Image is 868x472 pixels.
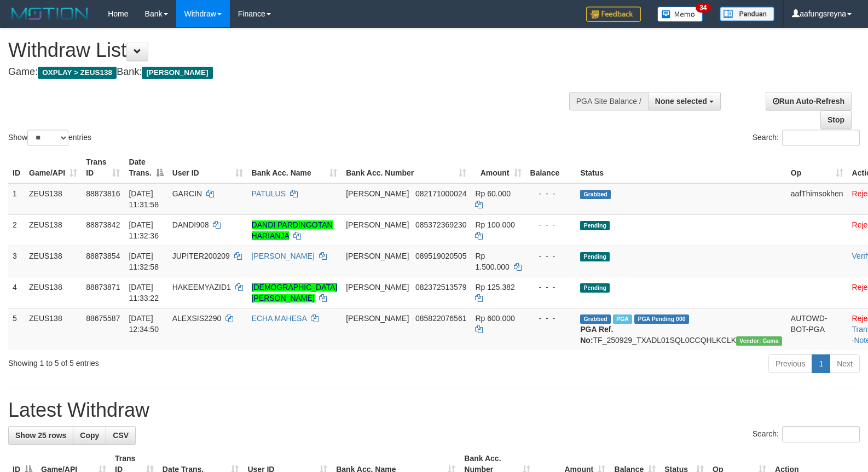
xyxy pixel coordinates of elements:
[580,190,611,199] span: Grabbed
[8,277,25,308] td: 4
[113,431,129,440] span: CSV
[580,325,613,345] b: PGA Ref. No:
[753,426,860,442] label: Search:
[82,152,124,183] th: Trans ID: activate to sort column ascending
[346,252,409,260] span: [PERSON_NAME]
[15,431,66,440] span: Show 25 rows
[25,152,82,183] th: Game/API: activate to sort column ascending
[252,283,338,302] a: [DEMOGRAPHIC_DATA][PERSON_NAME]
[530,250,572,261] div: - - -
[129,220,159,240] span: [DATE] 11:32:36
[27,130,68,146] select: Showentries
[129,189,159,209] span: [DATE] 11:31:58
[172,283,231,292] span: HAKEEMYAZID1
[782,426,860,442] input: Search:
[86,189,120,198] span: 88873816
[415,252,466,260] span: Copy 089519020505 to clipboard
[172,314,222,323] span: ALEXSIS2290
[8,5,91,22] img: MOTION_logo.png
[634,314,689,324] span: PGA Pending
[252,252,315,260] a: [PERSON_NAME]
[172,252,230,260] span: JUPITER200209
[471,152,525,183] th: Amount: activate to sort column ascending
[415,283,466,292] span: Copy 082372513579 to clipboard
[530,219,572,230] div: - - -
[736,336,782,346] span: Vendor URL: https://trx31.1velocity.biz
[73,426,106,445] a: Copy
[782,130,860,146] input: Search:
[86,283,120,292] span: 88873871
[657,7,703,22] img: Button%20Memo.svg
[576,308,786,350] td: TF_250929_TXADL01SQL0CCQHLKCLK
[252,314,306,323] a: ECHA MAHESA
[168,152,247,183] th: User ID: activate to sort column ascending
[475,252,509,271] span: Rp 1.500.000
[530,188,572,199] div: - - -
[8,426,73,445] a: Show 25 rows
[580,283,610,293] span: Pending
[786,308,848,350] td: AUTOWD-BOT-PGA
[526,152,576,183] th: Balance
[38,67,117,79] span: OXPLAY > ZEUS138
[8,183,25,215] td: 1
[753,130,860,146] label: Search:
[129,283,159,302] span: [DATE] 11:33:22
[86,314,120,323] span: 88675587
[346,189,409,198] span: [PERSON_NAME]
[25,277,82,308] td: ZEUS138
[8,67,568,78] h4: Game: Bank:
[576,152,786,183] th: Status
[124,152,167,183] th: Date Trans.: activate to sort column descending
[580,252,610,261] span: Pending
[475,189,511,198] span: Rp 60.000
[25,308,82,350] td: ZEUS138
[415,189,466,198] span: Copy 082171000024 to clipboard
[342,152,471,183] th: Bank Acc. Number: activate to sort column ascending
[786,183,848,215] td: aafThimsokhen
[25,246,82,277] td: ZEUS138
[655,97,707,106] span: None selected
[86,220,120,229] span: 88873842
[8,246,25,277] td: 3
[720,7,774,21] img: panduan.png
[346,283,409,292] span: [PERSON_NAME]
[8,353,354,369] div: Showing 1 to 5 of 5 entries
[86,252,120,260] span: 88873854
[768,354,812,373] a: Previous
[766,92,852,110] a: Run Auto-Refresh
[25,214,82,246] td: ZEUS138
[8,214,25,246] td: 2
[530,282,572,293] div: - - -
[252,189,286,198] a: PATULUS
[580,314,611,324] span: Grabbed
[812,354,830,373] a: 1
[172,220,209,229] span: DANDI908
[346,220,409,229] span: [PERSON_NAME]
[142,67,212,79] span: [PERSON_NAME]
[648,92,721,110] button: None selected
[786,152,848,183] th: Op: activate to sort column ascending
[172,189,202,198] span: GARCIN
[8,152,25,183] th: ID
[475,314,514,323] span: Rp 600.000
[346,314,409,323] span: [PERSON_NAME]
[8,399,860,421] h1: Latest Withdraw
[830,354,860,373] a: Next
[25,183,82,215] td: ZEUS138
[129,314,159,334] span: [DATE] 12:34:50
[586,7,641,22] img: Feedback.jpg
[569,92,648,110] div: PGA Site Balance /
[613,314,632,324] span: Marked by aafpengsreynich
[252,220,333,240] a: DANDI PARDINGOTAN HARIANJA
[8,130,91,146] label: Show entries
[8,39,568,61] h1: Withdraw List
[580,221,610,230] span: Pending
[80,431,99,440] span: Copy
[530,313,572,324] div: - - -
[696,3,710,13] span: 34
[247,152,342,183] th: Bank Acc. Name: activate to sort column ascending
[415,220,466,229] span: Copy 085372369230 to clipboard
[415,314,466,323] span: Copy 085822076561 to clipboard
[8,308,25,350] td: 5
[820,110,852,129] a: Stop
